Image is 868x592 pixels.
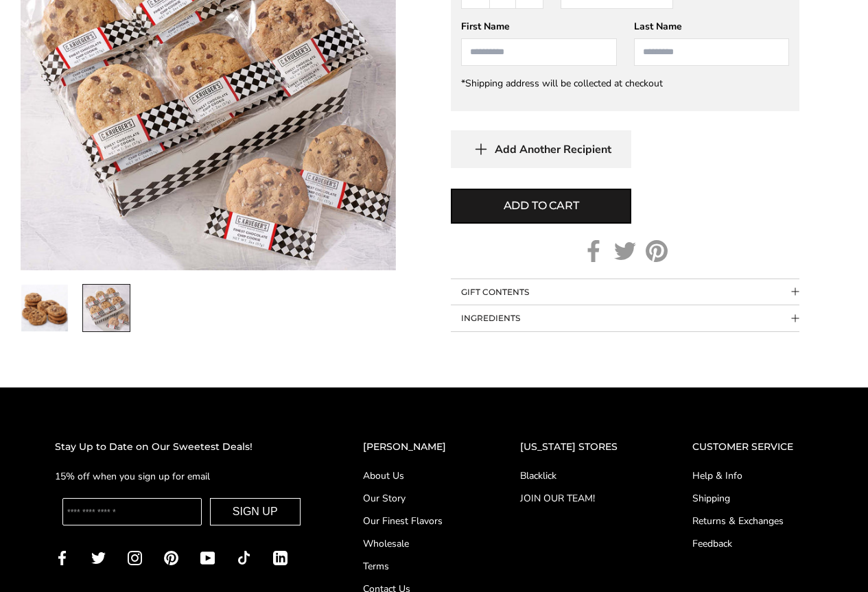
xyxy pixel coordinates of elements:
button: SIGN UP [210,498,301,525]
a: Pinterest [164,549,178,565]
h2: [PERSON_NAME] [363,439,466,455]
a: JOIN OUR TEAM! [520,491,637,506]
a: Wholesale [363,536,466,551]
a: Pinterest [646,240,668,262]
a: About Us [363,469,466,483]
span: Add to cart [504,198,579,214]
a: 1 / 2 [21,284,69,332]
button: Collapsible block button [451,305,799,331]
a: TikTok [237,549,251,565]
a: Our Finest Flavors [363,514,466,528]
input: First Name [461,38,616,66]
p: 15% off when you sign up for email [55,469,308,484]
div: First Name [461,20,616,33]
a: YouTube [200,549,215,565]
button: Add Another Recipient [451,130,631,168]
a: Blacklick [520,469,637,483]
a: Help & Info [692,469,813,483]
a: Shipping [692,491,813,506]
a: 2 / 2 [82,284,130,332]
span: Add Another Recipient [495,143,611,156]
a: Terms [363,559,466,573]
button: Collapsible block button [451,279,799,305]
a: Twitter [614,240,636,262]
div: *Shipping address will be collected at checkout [461,77,789,90]
div: Last Name [634,20,789,33]
h2: Stay Up to Date on Our Sweetest Deals! [55,439,308,455]
button: Add to cart [451,189,631,224]
a: LinkedIn [273,549,288,565]
img: Just The Cookies - All Chocolate Chip Cookies [21,285,68,331]
h2: CUSTOMER SERVICE [692,439,813,455]
a: Facebook [583,240,605,262]
h2: [US_STATE] STORES [520,439,637,455]
iframe: Sign Up via Text for Offers [11,540,142,581]
a: Feedback [692,536,813,551]
input: Enter your email [62,498,202,525]
input: Last Name [634,38,789,66]
img: Just The Cookies - All Chocolate Chip Cookies [83,285,130,331]
a: Our Story [363,491,466,506]
a: Returns & Exchanges [692,514,813,528]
